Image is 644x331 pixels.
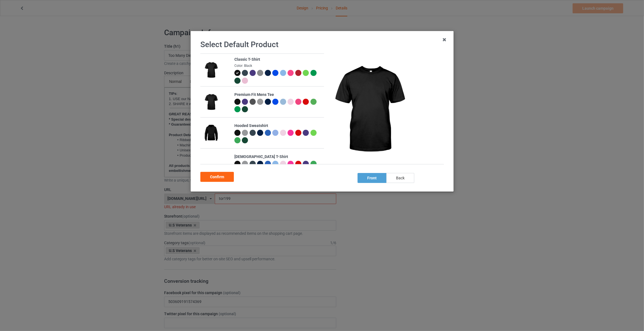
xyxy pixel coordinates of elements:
div: Hooded Sweatshirt [234,123,321,129]
img: heather_texture.png [257,70,263,76]
img: heather_texture.png [257,99,263,105]
div: Color: Black [234,63,321,68]
div: Classic T-Shirt [234,57,321,62]
div: Premium Fit Mens Tee [234,92,321,98]
div: [DEMOGRAPHIC_DATA] T-Shirt [234,154,321,160]
div: Confirm [200,172,234,182]
h1: Select Default Product [200,40,444,50]
div: back [386,173,414,183]
div: front [358,173,386,183]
